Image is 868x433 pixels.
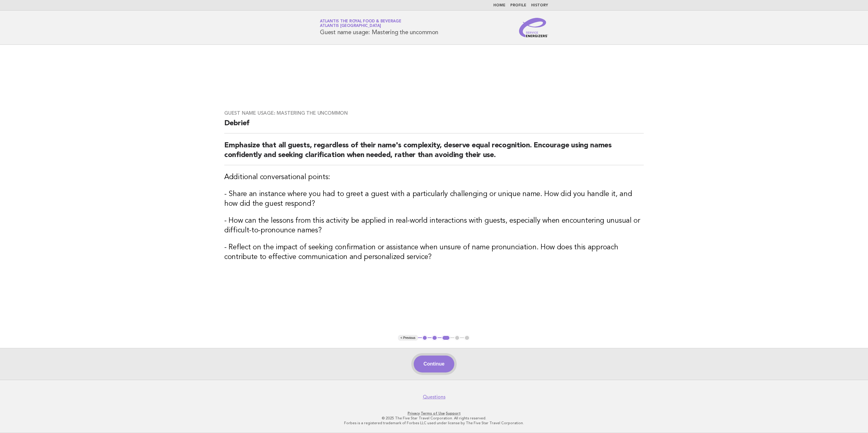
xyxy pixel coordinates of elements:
[249,416,619,421] p: © 2025 The Five Star Travel Corporation. All rights reserved.
[224,243,644,262] h3: - Reflect on the impact of seeking confirmation or assistance when unsure of name pronunciation. ...
[224,119,644,133] h2: Debrief
[519,18,548,37] img: Service Energizers
[446,411,461,415] a: Support
[423,394,446,400] a: Questions
[320,24,381,28] span: Atlantis [GEOGRAPHIC_DATA]
[510,4,526,7] a: Profile
[224,189,644,209] h3: - Share an instance where you had to greet a guest with a particularly challenging or unique name...
[224,110,644,116] h3: Guest name usage: Mastering the uncommon
[408,411,420,415] a: Privacy
[249,411,619,416] p: · ·
[320,20,438,35] h1: Guest name usage: Mastering the uncommon
[414,356,454,372] button: Continue
[224,172,644,182] h3: Additional conversational points:
[224,216,644,235] h3: - How can the lessons from this activity be applied in real-world interactions with guests, espec...
[493,4,505,7] a: Home
[432,335,438,341] button: 2
[398,335,418,341] button: < Previous
[531,4,548,7] a: History
[422,335,428,341] button: 1
[224,141,644,165] h2: Emphasize that all guests, regardless of their name's complexity, deserve equal recognition. Enco...
[320,19,401,28] a: Atlantis the Royal Food & BeverageAtlantis [GEOGRAPHIC_DATA]
[421,411,445,415] a: Terms of Use
[249,421,619,425] p: Forbes is a registered trademark of Forbes LLC used under license by The Five Star Travel Corpora...
[442,335,450,341] button: 3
